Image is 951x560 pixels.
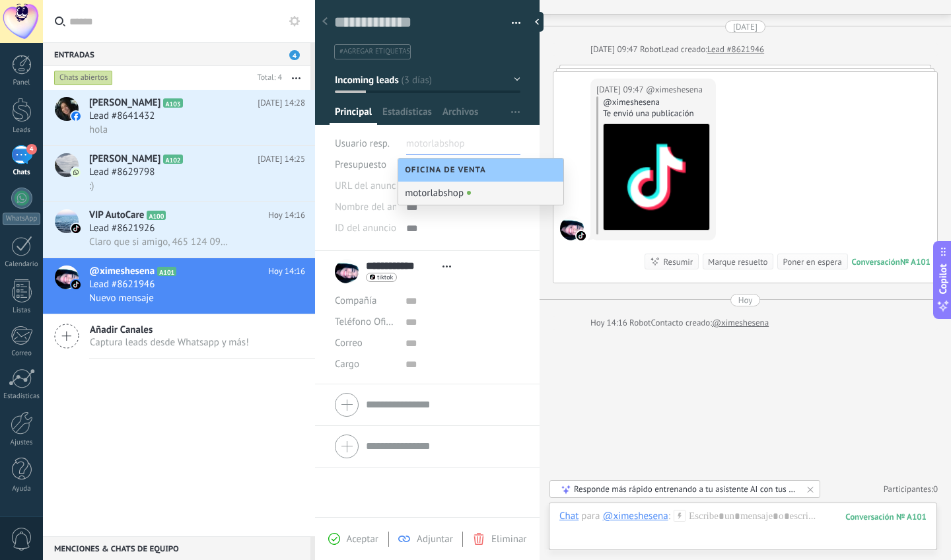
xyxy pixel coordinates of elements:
a: avatariconVIP AutoCareA100Hoy 14:16Lead #8621926Claro que si amigo, 465 124 0990 envíamos a todo ... [43,202,315,258]
span: ID del anuncio de TikTok [335,223,439,233]
div: Leads [3,126,41,135]
div: Presupuesto [335,155,396,176]
span: Aceptar [347,533,378,545]
span: A100 [147,211,166,220]
div: ID del anuncio de TikTok [335,217,396,238]
div: URL del anuncio de TikTok [335,175,396,196]
div: motorlabshop [398,182,563,205]
span: : [668,510,670,523]
span: [DATE] 14:28 [258,96,305,110]
div: Nombre del anuncio de TikTok [335,196,396,217]
div: Lead creado: [661,43,707,56]
div: Chats [3,168,41,177]
span: 0 [933,483,938,495]
a: Participantes:0 [884,483,938,495]
span: Captura leads desde Whatsapp y más! [90,336,249,349]
span: Oficina de Venta [405,165,493,175]
span: URL del anuncio de TikTok [335,181,446,191]
div: Correo [3,349,41,358]
span: Presupuesto [335,158,386,171]
div: Ocultar [530,12,544,32]
div: Hoy 14:16 [590,316,629,330]
span: Copilot [936,264,950,295]
span: Hoy 14:16 [268,265,305,278]
div: Resumir [663,256,693,268]
div: Ajustes [3,438,41,447]
span: Lead #8621926 [89,222,155,235]
span: @ximeshesena [646,83,703,96]
img: tiktok_kommo.svg [577,231,586,240]
button: Correo [335,332,363,353]
span: Hoy 14:16 [268,209,305,222]
div: Listas [3,306,41,315]
span: Claro que si amigo, 465 124 0990 envíamos a todo [GEOGRAPHIC_DATA] [89,236,232,248]
div: Total: 4 [252,71,282,85]
span: A102 [163,155,182,164]
div: WhatsApp [3,213,40,225]
span: Correo [335,337,363,349]
span: Lead #8641432 [89,110,155,123]
div: Entradas [43,42,310,66]
span: para [581,510,600,523]
a: @ximeshesena [712,316,769,330]
div: Cargo [335,353,396,374]
span: [PERSON_NAME] [89,96,160,110]
div: Chats abiertos [54,70,113,86]
span: #agregar etiquetas [339,47,410,56]
span: :) [89,180,94,192]
div: 101 [845,511,927,522]
span: Robot [629,317,651,328]
span: [PERSON_NAME] [89,153,160,166]
span: Eliminar [491,533,526,545]
div: Usuario resp. [335,133,396,155]
span: Estadísticas [382,106,432,125]
div: № A101 [900,256,931,267]
span: Principal [335,106,372,125]
img: icon [71,168,81,177]
div: $ [406,155,520,176]
div: @ximeshesena Te envió una publicación [603,96,710,119]
img: icon [71,112,81,121]
span: A101 [157,267,176,276]
span: 4 [26,144,37,155]
span: A103 [163,98,182,108]
div: Hoy [738,294,753,306]
div: [DATE] 09:47 [596,83,646,96]
div: [DATE] [733,20,757,33]
span: @ximeshesena [89,265,155,278]
span: tiktok [377,274,393,281]
span: Lead #8629798 [89,166,155,179]
span: Adjuntar [417,533,453,545]
div: Estadísticas [3,392,41,401]
div: Poner en espera [783,256,841,268]
span: [DATE] 14:25 [258,153,305,166]
span: Usuario resp. [335,137,390,150]
div: [DATE] 09:47 [590,43,640,56]
span: 4 [289,50,300,60]
span: Robot [640,44,661,55]
div: Compañía [335,290,396,311]
div: Menciones & Chats de equipo [43,536,310,560]
div: Marque resuelto [708,256,767,268]
span: Nuevo mensaje [89,292,154,304]
div: Responde más rápido entrenando a tu asistente AI con tus fuentes de datos [574,483,797,495]
img: icon [71,280,81,289]
a: avataricon@ximeshesenaA101Hoy 14:16Lead #8621946Nuevo mensaje [43,258,315,314]
a: avataricon[PERSON_NAME]A102[DATE] 14:25Lead #8629798:) [43,146,315,201]
div: Panel [3,79,41,87]
span: Nombre del anuncio de TikTok [335,202,463,212]
span: Archivos [442,106,478,125]
span: Cargo [335,359,359,369]
span: Teléfono Oficina [335,316,404,328]
div: Contacto creado: [651,316,713,330]
span: hola [89,123,108,136]
span: Lead #8621946 [89,278,155,291]
div: Conversación [852,256,900,267]
button: Teléfono Oficina [335,311,396,332]
div: Calendario [3,260,41,269]
img: tiktok_logo.png [604,124,709,230]
span: @ximeshesena [560,217,584,240]
a: Lead #8621946 [707,43,764,56]
span: VIP AutoCare [89,209,144,222]
span: Añadir Canales [90,324,249,336]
